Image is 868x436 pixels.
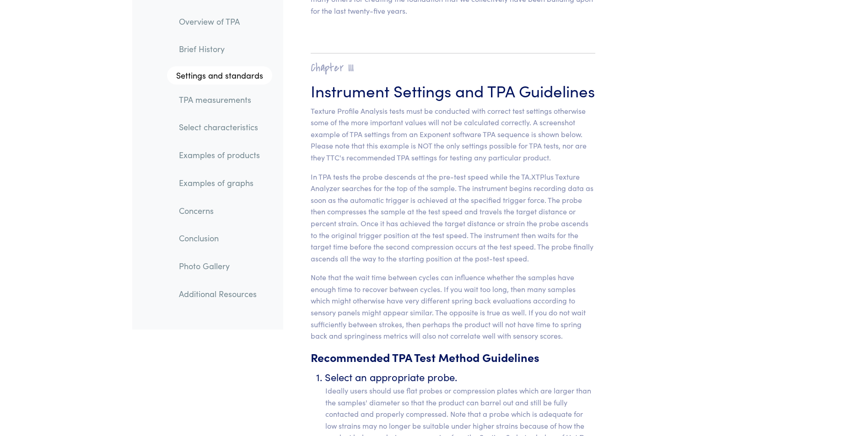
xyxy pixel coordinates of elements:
h3: Instrument Settings and TPA Guidelines [311,79,596,101]
a: Concerns [172,200,272,221]
a: Brief History [172,39,272,60]
a: Conclusion [172,228,272,249]
a: Examples of graphs [172,172,272,193]
a: Photo Gallery [172,255,272,276]
a: TPA measurements [172,89,272,110]
a: Overview of TPA [172,11,272,32]
p: In TPA tests the probe descends at the pre-test speed while the TA.XTPlus Texture Analyzer search... [311,171,596,265]
p: Texture Profile Analysis tests must be conducted with correct test settings otherwise some of the... [311,105,596,164]
a: Examples of products [172,145,272,166]
h5: Recommended TPA Test Method Guidelines [311,349,596,365]
a: Additional Resources [172,283,272,304]
a: Select characteristics [172,117,272,138]
h2: Chapter III [311,61,596,75]
p: Note that the wait time between cycles can influence whether the samples have enough time to reco... [311,271,596,342]
a: Settings and standards [167,66,272,85]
